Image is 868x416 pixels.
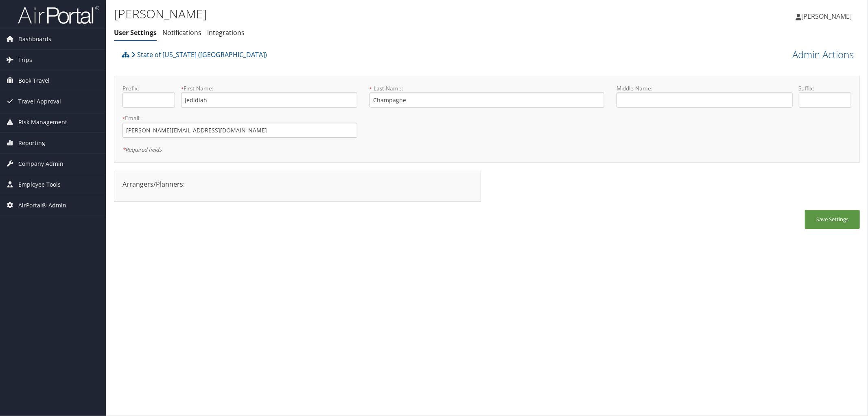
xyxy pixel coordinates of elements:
a: [PERSON_NAME] [796,4,860,29]
span: Book Travel [18,70,50,91]
a: Notifications [162,28,201,37]
em: Required fields [122,146,162,153]
h1: [PERSON_NAME] [114,5,611,22]
label: Prefix: [122,84,175,92]
span: Trips [18,50,32,70]
label: Suffix: [799,84,851,92]
label: Last Name: [370,84,604,92]
span: Travel Approval [18,91,61,112]
span: Reporting [18,133,45,153]
a: User Settings [114,28,157,37]
span: Dashboards [18,29,51,49]
label: First Name: [181,84,357,92]
img: airportal-logo.png [18,5,99,24]
a: Integrations [207,28,245,37]
a: State of [US_STATE] ([GEOGRAPHIC_DATA]) [131,46,267,63]
span: [PERSON_NAME] [801,12,852,21]
label: Middle Name: [617,84,793,92]
label: Email: [122,114,357,122]
div: Arrangers/Planners: [116,179,479,189]
a: Admin Actions [792,48,854,62]
span: Employee Tools [18,174,61,195]
button: Save Settings [805,210,860,229]
span: AirPortal® Admin [18,195,66,216]
span: Risk Management [18,112,67,132]
span: Company Admin [18,154,63,174]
